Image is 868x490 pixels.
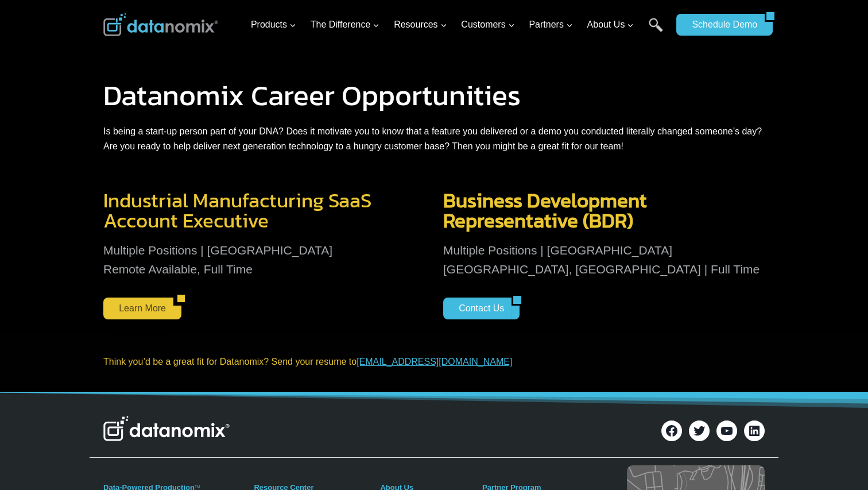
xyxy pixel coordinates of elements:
[443,205,633,236] span: Representative (BDR)
[443,241,765,279] p: Multiple Positions | [GEOGRAPHIC_DATA] [GEOGRAPHIC_DATA], [GEOGRAPHIC_DATA] | Full Time
[103,81,765,110] h1: Datanomix Career Opportunities
[103,354,765,369] p: Think you’d be a great fit for Datanomix? Send your resume to
[461,17,514,32] span: Customers
[649,18,663,44] a: Search
[103,241,425,279] p: Multiple Positions | [GEOGRAPHIC_DATA] Remote Available, Full Time
[103,298,173,319] a: Learn More
[251,17,296,32] span: Products
[443,185,647,215] span: Business Development
[103,13,218,36] img: Datanomix
[103,416,230,441] img: Datanomix Logo
[676,14,765,36] a: Schedule Demo
[246,6,671,44] nav: Primary Navigation
[529,17,572,32] span: Partners
[443,298,511,319] a: Contact Us
[103,124,765,153] p: Is being a start-up person part of your DNA? Does it motivate you to know that a feature you deli...
[103,190,425,230] h3: Industrial Manufacturing SaaS Account Executive
[311,17,380,32] span: The Difference
[195,485,200,489] a: TM
[356,357,512,366] a: [EMAIL_ADDRESS][DOMAIN_NAME]
[394,17,447,32] span: Resources
[587,17,634,32] span: About Us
